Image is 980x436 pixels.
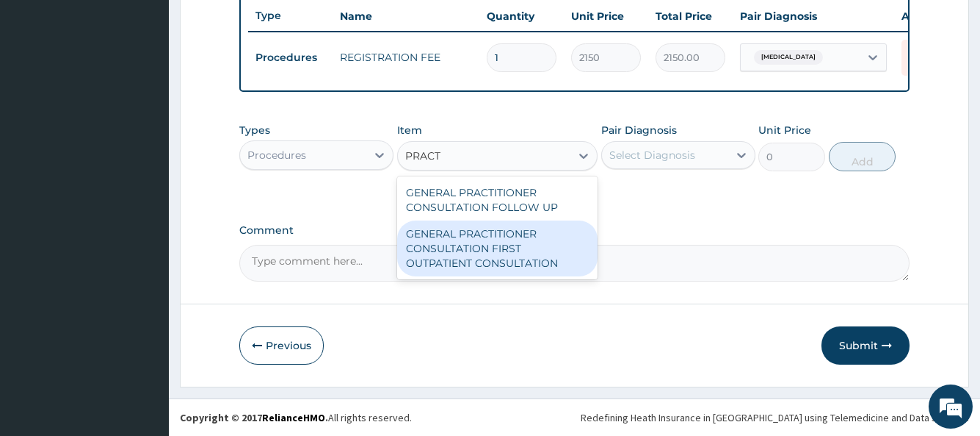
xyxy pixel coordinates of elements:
[247,148,306,162] div: Procedures
[894,1,968,31] th: Actions
[333,43,479,72] td: REGISTRATION FEE
[241,7,276,43] div: Minimize live chat window
[169,399,980,436] footer: All rights reserved.
[397,221,598,276] div: GENERAL PRACTITIONER CONSULTATION FIRST OUTPATIENT CONSULTATION
[180,411,328,424] strong: Copyright © 2017 .
[609,148,695,162] div: Select Diagnosis
[601,123,677,137] label: Pair Diagnosis
[248,2,333,29] th: Type
[27,74,59,110] img: d_794563401_company_1708531726252_794563401
[397,123,422,137] label: Item
[829,142,896,171] button: Add
[479,1,564,31] th: Quantity
[76,82,247,101] div: Chat with us now
[581,410,969,425] div: Redefining Heath Insurance in [GEOGRAPHIC_DATA] using Telemedicine and Data Science!
[733,1,894,31] th: Pair Diagnosis
[821,326,910,365] button: Submit
[239,124,270,137] label: Types
[7,285,280,336] textarea: Type your message and hit 'Enter'
[85,126,203,275] span: We're online!
[239,224,909,237] label: Comment
[648,1,733,31] th: Total Price
[397,179,598,221] div: GENERAL PRACTITIONER CONSULTATION FOLLOW UP
[262,411,325,424] a: RelianceHMO
[239,326,324,365] button: Previous
[248,44,333,71] td: Procedures
[758,123,811,137] label: Unit Price
[333,1,479,31] th: Name
[754,50,823,65] span: [MEDICAL_DATA]
[564,1,648,31] th: Unit Price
